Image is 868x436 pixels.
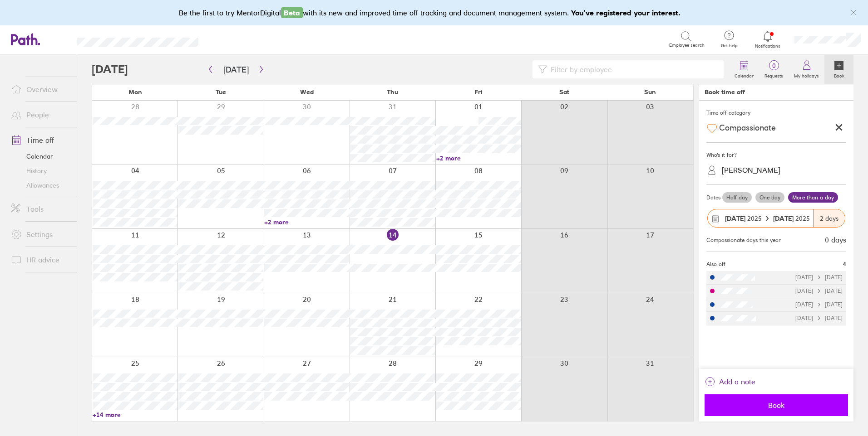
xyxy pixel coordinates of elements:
[725,215,762,222] span: 2025
[474,88,483,96] span: Fri
[179,7,690,18] div: Be the first to try MentorDigital with its new and improved time off tracking and document manage...
[706,261,725,267] span: Also off
[669,43,705,48] span: Employee search
[706,106,846,120] div: Time off category
[711,401,842,409] span: Book
[4,106,77,124] a: People
[829,71,850,79] label: Book
[759,55,789,84] a: 0Requests
[759,71,789,79] label: Requests
[93,411,178,419] a: +14 more
[706,148,846,162] div: Who's it for?
[300,88,314,96] span: Wed
[706,194,720,201] span: Dates
[4,251,77,269] a: HR advice
[795,301,843,308] div: [DATE] [DATE]
[788,192,838,203] label: More than a day
[4,149,77,164] a: Calendar
[705,374,755,389] button: Add a note
[705,88,745,96] div: Book time off
[644,88,656,96] span: Sun
[706,237,781,243] div: Compassionate days this year
[753,44,783,49] span: Notifications
[759,62,789,69] span: 0
[722,166,780,174] div: [PERSON_NAME]
[4,80,77,98] a: Overview
[719,123,776,133] span: Compassionate
[216,62,256,77] button: [DATE]
[773,214,795,223] strong: [DATE]
[795,315,843,321] div: [DATE] [DATE]
[436,154,521,162] a: +2 more
[795,274,843,281] div: [DATE] [DATE]
[216,88,226,96] span: Tue
[706,204,846,232] button: [DATE] 2025[DATE] 20252 days
[4,164,77,178] a: History
[571,8,681,17] b: You've registered your interest.
[4,225,77,243] a: Settings
[223,35,246,43] div: Search
[4,200,77,218] a: Tools
[753,30,783,49] a: Notifications
[705,394,848,416] button: Book
[725,214,745,223] strong: [DATE]
[843,261,846,267] span: 4
[789,71,824,79] label: My holidays
[547,61,718,78] input: Filter by employee
[719,374,755,389] span: Add a note
[825,236,846,244] div: 0 days
[824,55,853,84] a: Book
[729,55,759,84] a: Calendar
[789,55,824,84] a: My holidays
[722,192,752,203] label: Half day
[773,215,810,222] span: 2025
[387,88,398,96] span: Thu
[755,192,784,203] label: One day
[264,218,349,226] a: +2 more
[559,88,569,96] span: Sat
[813,209,845,227] div: 2 days
[729,71,759,79] label: Calendar
[795,288,843,294] div: [DATE] [DATE]
[4,178,77,193] a: Allowances
[128,88,142,96] span: Mon
[715,43,744,48] span: Get help
[4,131,77,149] a: Time off
[281,7,303,18] span: Beta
